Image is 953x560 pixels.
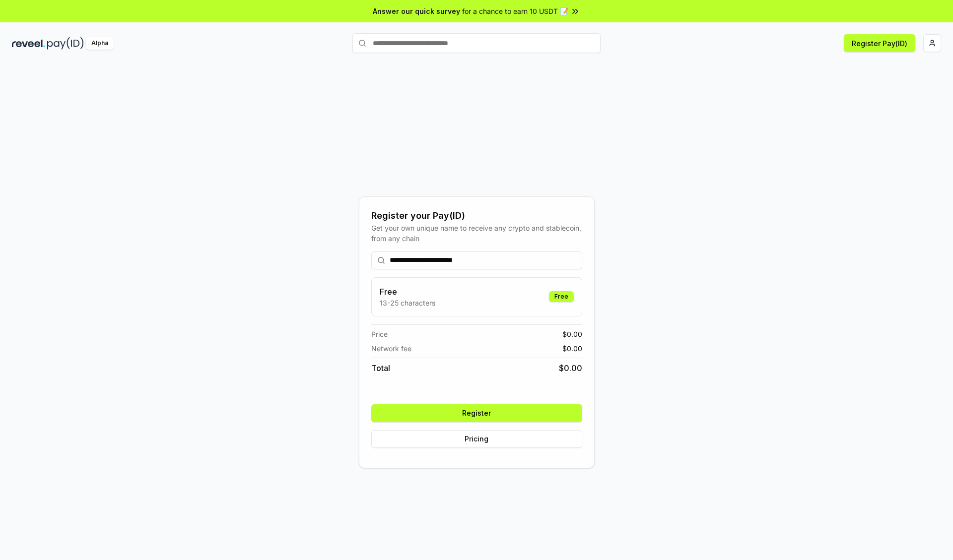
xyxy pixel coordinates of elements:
[462,6,568,16] span: for a chance to earn 10 USDT 📝
[373,6,460,16] span: Answer our quick survey
[371,404,582,422] button: Register
[562,343,582,354] span: $ 0.00
[47,37,84,50] img: pay_id
[844,34,915,52] button: Register Pay(ID)
[380,298,435,308] p: 13-25 characters
[559,362,582,374] span: $ 0.00
[371,329,388,339] span: Price
[371,343,411,354] span: Network fee
[12,37,45,50] img: reveel_dark
[371,362,390,374] span: Total
[86,37,114,50] div: Alpha
[380,286,435,298] h3: Free
[371,430,582,448] button: Pricing
[549,291,574,302] div: Free
[371,209,582,223] div: Register your Pay(ID)
[371,223,582,244] div: Get your own unique name to receive any crypto and stablecoin, from any chain
[562,329,582,339] span: $ 0.00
